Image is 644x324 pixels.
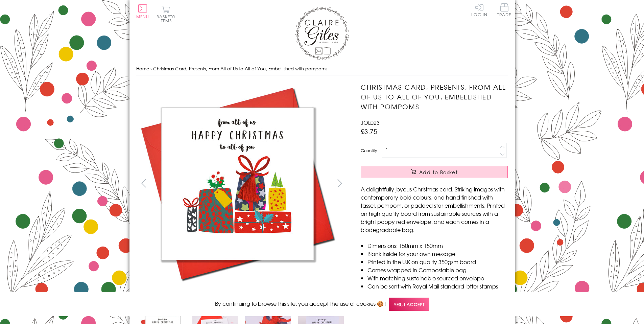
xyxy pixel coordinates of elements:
img: Claire Giles Greetings Cards [295,7,349,60]
li: With matching sustainable sourced envelope [367,274,508,282]
span: Christmas Card, Presents, From All of Us to All of You, Embellished with pompoms [153,65,327,72]
span: › [150,65,152,72]
button: next [332,176,347,191]
button: Menu [136,4,149,19]
li: Dimensions: 150mm x 150mm [367,241,508,250]
span: JOL023 [361,118,380,126]
a: Home [136,65,149,72]
img: Christmas Card, Presents, From All of Us to All of You, Embellished with pompoms [136,82,339,285]
label: Quantity [361,147,377,154]
a: Trade [497,3,511,18]
button: Basket0 items [157,5,175,23]
a: Log In [471,3,487,17]
li: Blank inside for your own message [367,250,508,258]
span: Trade [497,3,511,17]
h1: Christmas Card, Presents, From All of Us to All of You, Embellished with pompoms [361,82,508,111]
span: Add to Basket [419,169,458,176]
img: Christmas Card, Presents, From All of Us to All of You, Embellished with pompoms [347,82,550,285]
span: 0 items [160,14,175,24]
button: prev [136,176,151,191]
nav: breadcrumbs [136,62,508,76]
li: Comes wrapped in Compostable bag [367,266,508,274]
li: Printed in the U.K on quality 350gsm board [367,258,508,266]
li: Can be sent with Royal Mail standard letter stamps [367,282,508,290]
span: Yes, I accept [389,298,429,311]
span: Menu [136,14,149,20]
p: A delightfully joyous Christmas card. Striking images with contemporary bold colours, and hand fi... [361,185,508,234]
button: Add to Basket [361,166,508,178]
span: £3.75 [361,126,377,136]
